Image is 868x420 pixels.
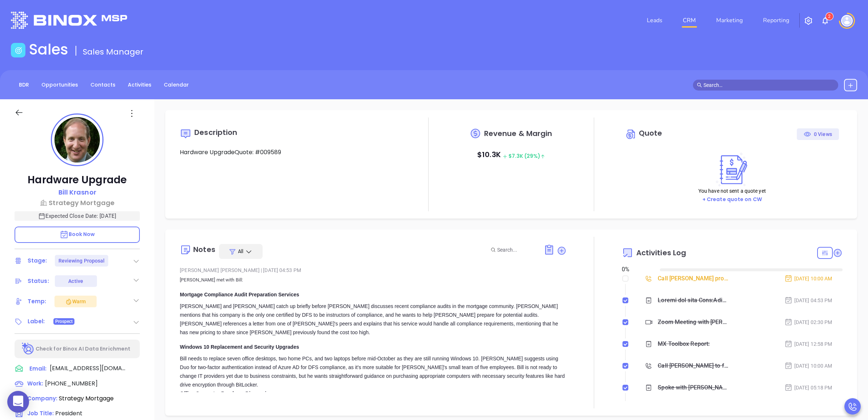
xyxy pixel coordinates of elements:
[784,296,832,304] div: [DATE] 04:53 PM
[194,127,237,137] span: Description
[54,117,100,163] img: profile-user
[828,14,831,19] span: 2
[28,316,45,327] div: Label:
[680,13,699,28] a: CRM
[27,395,57,402] span: Company:
[639,128,662,138] span: Quote
[55,409,82,417] span: President
[65,297,86,306] div: Warm
[784,275,832,283] div: [DATE] 10:00 AM
[784,340,832,348] div: [DATE] 12:58 PM
[713,152,752,187] img: Create on CWSell
[22,343,35,355] img: Ai-Enrich-DaqCidB-.svg
[625,128,637,140] img: Circle dollar
[159,79,193,91] a: Calendar
[180,148,401,157] p: Hardware UpgradeQuote: #009589
[123,79,156,91] a: Activities
[45,379,98,388] span: [PHONE_NUMBER]
[60,231,95,238] span: Book Now
[58,187,96,197] p: Bill Krasnor
[180,343,566,351] div: Windows 10 Replacement and Security Upgrades
[15,198,140,208] a: Strategy Mortgage
[497,246,536,254] input: Search...
[784,384,832,392] div: [DATE] 05:18 PM
[28,276,49,287] div: Status:
[238,248,243,255] span: All
[821,16,830,25] img: iconNotification
[760,13,792,28] a: Reporting
[55,317,73,325] span: Prospect
[180,389,566,398] div: Office Computer Purchase Discussion
[11,12,127,29] img: logo
[193,246,215,253] div: Notes
[180,354,566,389] div: Bill needs to replace seven office desktops, two home PCs, and two laptops before mid-October as ...
[50,364,126,373] span: [EMAIL_ADDRESS][DOMAIN_NAME]
[658,273,728,284] div: Call [PERSON_NAME] proposal review - [PERSON_NAME]
[58,187,96,198] a: Bill Krasnor
[29,41,68,58] h1: Sales
[27,380,43,387] span: Work:
[658,360,728,371] div: Call [PERSON_NAME] to follow up
[180,290,566,299] div: Mortgage Compliance Audit Preparation Services
[28,255,47,266] div: Stage:
[804,128,832,140] div: 0 Views
[644,13,665,28] a: Leads
[29,364,46,373] span: Email:
[15,173,140,187] p: Hardware Upgrade
[68,275,83,287] div: Active
[15,79,33,91] a: BDR
[36,345,130,353] p: Check for Binox AI Data Enrichment
[15,211,140,221] p: Expected Close Date: [DATE]
[636,249,686,256] span: Activities Log
[59,394,114,403] span: Strategy Mortgage
[784,318,832,326] div: [DATE] 02:30 PM
[658,317,728,328] div: Zoom Meeting with [PERSON_NAME]
[27,409,54,417] span: Job Title:
[826,13,833,20] sup: 2
[261,267,262,273] span: |
[841,15,853,27] img: user
[28,296,46,307] div: Temp:
[698,187,766,195] p: You have not sent a quote yet
[713,13,746,28] a: Marketing
[622,265,651,274] div: 0 %
[86,79,120,91] a: Contacts
[658,295,728,306] div: Loremi dol sita Cons:Adipisci Elitseddoe Tempo Incididuntu LaboreetDolore mag Aliq enima mi venia...
[37,79,82,91] a: Opportunities
[484,130,552,137] span: Revenue & Margin
[477,148,545,163] p: $ 10.3K
[697,83,702,88] span: search
[700,195,764,204] button: + Create quote on CW
[180,302,566,337] div: [PERSON_NAME] and [PERSON_NAME] catch up briefly before [PERSON_NAME] discusses recent compliance...
[83,46,143,57] span: Sales Manager
[503,152,545,160] span: $ 7.3K (29%)
[658,382,728,393] div: Spoke with [PERSON_NAME], he said he is with Absolut Logic, but is interested to connect. hes loo...
[784,362,832,370] div: [DATE] 10:00 AM
[658,339,710,349] div: MX Toolbox Report:
[702,196,762,203] a: + Create quote on CW
[180,265,566,276] div: [PERSON_NAME] [PERSON_NAME] [DATE] 04:53 PM
[58,255,105,267] div: Reviewing Proposal
[180,276,566,284] p: [PERSON_NAME] met with Bill:
[703,81,834,89] input: Search…
[804,16,813,25] img: iconSetting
